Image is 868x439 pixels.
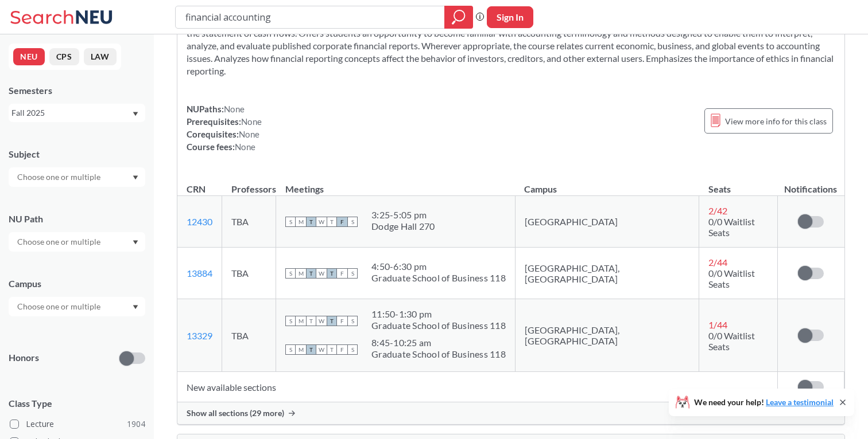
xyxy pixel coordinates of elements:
span: S [285,344,296,355]
td: [GEOGRAPHIC_DATA], [GEOGRAPHIC_DATA] [515,248,699,299]
svg: Dropdown arrow [133,175,138,180]
span: S [347,268,358,279]
label: Lecture [10,417,145,432]
div: Graduate School of Business 118 [371,320,506,331]
div: Campus [9,277,145,290]
svg: Dropdown arrow [133,240,138,245]
div: Subject [9,148,145,160]
td: TBA [222,299,276,372]
div: Semesters [9,84,145,97]
th: Seats [699,171,778,196]
span: View more info for this class [725,114,827,128]
span: 0/0 Waitlist Seats [708,216,755,238]
section: Covers the basic concepts underlying financial statements and the accounting principles followed ... [187,14,835,77]
span: M [296,217,306,227]
input: Choose one or multiple [11,300,108,313]
div: Dropdown arrow [9,297,145,316]
span: W [316,217,327,227]
svg: Dropdown arrow [133,112,138,116]
span: S [347,316,358,326]
span: F [337,268,347,279]
span: 2 / 44 [708,257,727,268]
a: 13884 [187,268,212,279]
span: T [327,316,337,326]
span: S [285,316,296,326]
div: Dropdown arrow [9,232,145,252]
span: 1904 [127,418,145,430]
svg: magnifying glass [452,9,466,25]
div: Fall 2025 [11,107,131,119]
td: [GEOGRAPHIC_DATA] [515,196,699,248]
div: 8:45 - 10:25 am [371,337,506,348]
th: Notifications [777,171,844,196]
span: 2 / 42 [708,205,727,216]
div: NU Path [9,213,145,225]
div: Dropdown arrow [9,167,145,187]
td: New available sections [177,372,777,402]
span: We need your help! [694,398,834,406]
th: Professors [222,171,276,196]
span: T [306,217,316,227]
input: Choose one or multiple [11,235,108,249]
p: Honors [9,351,39,364]
span: F [337,217,347,227]
span: None [224,104,245,114]
div: 3:25 - 5:05 pm [371,209,435,221]
div: CRN [187,183,206,195]
div: Graduate School of Business 118 [371,272,506,284]
input: Class, professor, course number, "phrase" [184,7,436,27]
span: S [285,217,296,227]
span: M [296,316,306,326]
button: CPS [49,48,79,65]
th: Meetings [276,171,516,196]
button: Sign In [487,6,533,28]
span: F [337,316,347,326]
div: Graduate School of Business 118 [371,348,506,360]
div: Show all sections (29 more) [177,402,844,424]
input: Choose one or multiple [11,170,108,184]
span: S [285,268,296,279]
span: T [306,344,316,355]
span: 1 / 44 [708,319,727,330]
div: 11:50 - 1:30 pm [371,308,506,320]
a: 13329 [187,330,212,341]
span: S [347,344,358,355]
div: 4:50 - 6:30 pm [371,261,506,272]
td: TBA [222,248,276,299]
span: M [296,268,306,279]
span: None [235,142,255,152]
span: W [316,268,327,279]
span: None [239,129,259,139]
span: W [316,316,327,326]
span: W [316,344,327,355]
button: LAW [84,48,117,65]
svg: Dropdown arrow [133,305,138,309]
span: Show all sections (29 more) [187,408,284,418]
div: NUPaths: Prerequisites: Corequisites: Course fees: [187,103,262,153]
th: Campus [515,171,699,196]
button: NEU [13,48,45,65]
div: Fall 2025Dropdown arrow [9,104,145,122]
span: M [296,344,306,355]
span: T [306,316,316,326]
td: TBA [222,196,276,248]
span: 0/0 Waitlist Seats [708,268,755,289]
span: F [337,344,347,355]
span: Class Type [9,397,145,410]
span: T [306,268,316,279]
td: [GEOGRAPHIC_DATA], [GEOGRAPHIC_DATA] [515,299,699,372]
span: S [347,217,358,227]
span: None [241,116,262,127]
span: T [327,217,337,227]
div: magnifying glass [444,6,473,29]
a: Leave a testimonial [766,397,834,407]
span: T [327,344,337,355]
span: 0/0 Waitlist Seats [708,330,755,352]
a: 12430 [187,216,212,227]
span: T [327,268,337,279]
div: Dodge Hall 270 [371,221,435,232]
